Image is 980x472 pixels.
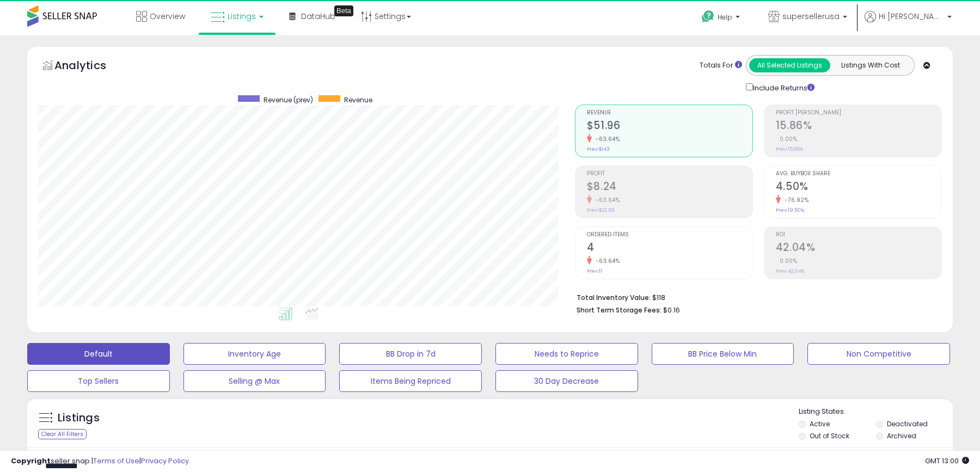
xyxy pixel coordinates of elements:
button: BB Price Below Min [652,343,794,365]
label: Out of Stock [810,431,849,440]
button: 30 Day Decrease [495,370,638,392]
button: Selling @ Max [183,370,326,392]
span: 2025-09-15 13:00 GMT [925,456,969,466]
li: $118 [577,290,934,303]
label: Deactivated [887,419,928,428]
span: Hi [PERSON_NAME] [879,11,944,22]
div: Include Returns [738,81,828,94]
h2: $8.24 [587,180,752,195]
span: Help [718,13,732,22]
span: $0.16 [663,305,680,315]
small: Prev: 42.04% [776,268,805,274]
button: BB Drop in 7d [339,343,482,365]
h2: 4.50% [776,180,941,195]
small: Prev: 19.50% [776,207,804,213]
span: ROI [776,232,941,238]
h2: 4 [587,241,752,256]
h2: 15.86% [776,119,941,134]
button: Listings With Cost [830,58,911,72]
small: 0.00% [776,135,798,143]
small: -63.64% [592,135,620,143]
span: Profit [587,171,752,177]
label: Active [810,419,830,428]
div: Totals For [700,60,742,71]
button: Inventory Age [183,343,326,365]
button: Default [27,343,170,365]
a: Terms of Use [93,456,139,466]
h5: Listings [58,410,100,426]
small: Prev: 11 [587,268,602,274]
a: Help [693,2,751,35]
label: Archived [887,431,916,440]
span: Overview [150,11,185,22]
i: Get Help [701,10,715,23]
span: Revenue [344,95,372,105]
span: Profit [PERSON_NAME] [776,110,941,116]
small: 0.00% [776,257,798,265]
span: supersellerusa [782,11,840,22]
small: Prev: $143 [587,146,610,152]
div: seller snap | | [11,456,189,467]
a: Privacy Policy [141,456,189,466]
h2: 42.04% [776,241,941,256]
span: Ordered Items [587,232,752,238]
button: Items Being Repriced [339,370,482,392]
small: -63.64% [592,196,620,204]
button: Top Sellers [27,370,170,392]
b: Total Inventory Value: [577,293,651,302]
small: Prev: 15.86% [776,146,803,152]
button: Needs to Reprice [495,343,638,365]
div: Clear All Filters [38,429,87,439]
a: Hi [PERSON_NAME] [865,11,952,35]
strong: Copyright [11,456,51,466]
b: Short Term Storage Fees: [577,305,661,315]
span: Revenue (prev) [264,95,313,105]
small: -63.64% [592,257,620,265]
small: Prev: $22.66 [587,207,615,213]
span: DataHub [301,11,335,22]
h5: Analytics [54,58,127,76]
h2: $51.96 [587,119,752,134]
button: All Selected Listings [749,58,830,72]
span: Listings [228,11,256,22]
p: Listing States: [799,407,952,417]
span: Avg. Buybox Share [776,171,941,177]
span: Revenue [587,110,752,116]
div: Tooltip anchor [334,5,353,16]
button: Non Competitive [807,343,950,365]
small: -76.92% [781,196,809,204]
